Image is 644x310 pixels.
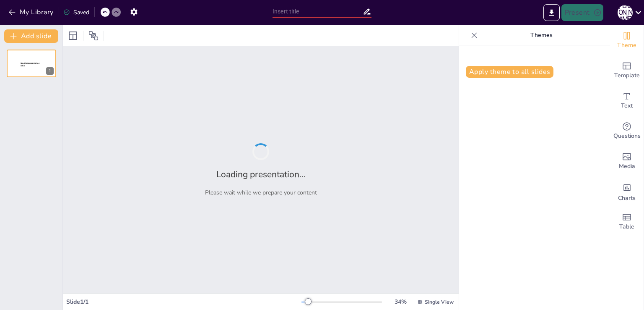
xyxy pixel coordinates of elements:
[610,207,644,237] div: Add a table
[561,4,603,21] button: Present
[4,29,58,43] button: Add slide
[618,194,636,203] span: Charts
[481,25,602,45] p: Themes
[6,5,57,19] button: My Library
[614,71,640,80] span: Template
[610,55,644,86] div: Add ready made slides
[617,41,636,50] span: Theme
[466,66,553,78] button: Apply theme to all slides
[613,131,641,141] span: Questions
[543,4,560,21] button: Export to PowerPoint
[205,189,317,197] p: Please wait while we prepare your content
[619,222,634,231] span: Table
[21,62,39,67] span: Sendsteps presentation editor
[66,29,80,42] div: Layout
[46,67,54,75] div: 1
[610,146,644,176] div: Add images, graphics, shapes or video
[610,86,644,116] div: Add text boxes
[216,168,306,180] h2: Loading presentation...
[390,298,410,306] div: 34 %
[619,162,635,171] span: Media
[273,5,363,18] input: Insert title
[88,31,99,41] span: Position
[66,298,301,306] div: Slide 1 / 1
[425,299,454,305] span: Single View
[618,4,633,21] button: [PERSON_NAME]
[610,25,644,55] div: Change the overall theme
[610,176,644,207] div: Add charts and graphs
[7,50,56,77] div: 1
[621,101,633,110] span: Text
[610,116,644,146] div: Get real-time input from your audience
[618,5,633,20] div: [PERSON_NAME]
[63,8,89,16] div: Saved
